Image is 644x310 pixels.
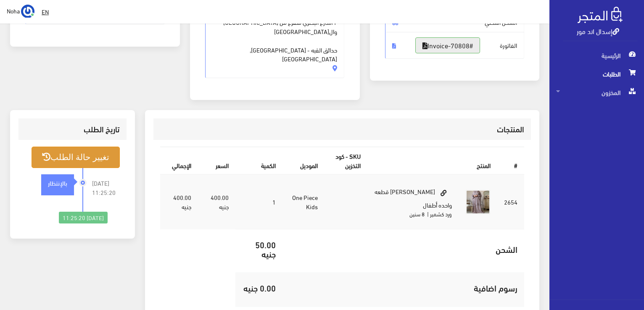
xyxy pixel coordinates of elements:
[385,32,525,59] span: الفاتورة
[242,240,276,258] h5: 50.00 جنيه
[549,65,644,83] a: الطلبات
[497,174,524,229] td: 2654
[282,147,325,174] th: الموديل
[235,174,282,229] td: 1
[48,178,67,187] strong: بالإنتظار
[289,283,517,292] h5: رسوم اضافية
[409,209,429,219] small: | 8 سنين
[25,125,120,133] h3: تاريخ الطلب
[92,179,120,197] span: [DATE] 11:25:20
[198,147,235,174] th: السعر
[497,147,524,174] th: #
[549,83,644,102] a: المخزون
[577,25,619,37] a: إسدال اند مور
[7,5,20,16] span: Noha
[32,147,120,168] button: تغيير حالة الطلب
[160,125,524,133] h3: المنتجات
[10,252,42,284] iframe: Drift Widget Chat Controller
[282,174,325,229] td: One Piece Kids
[556,83,637,102] span: المخزون
[242,283,276,292] h5: 0.00 جنيه
[7,4,34,18] a: ... Noha
[367,174,459,229] td: [PERSON_NAME] قطعه واحده أطفال
[556,65,637,83] span: الطلبات
[42,6,49,17] u: EN
[325,147,367,174] th: SKU - كود التخزين
[415,37,480,53] a: #Invoice-70808
[430,209,452,219] small: ورد كشمير
[38,4,52,19] a: EN
[367,147,497,174] th: المنتج
[235,147,282,174] th: الكمية
[59,212,108,223] div: [DATE] 11:25:20
[160,147,198,174] th: اﻹجمالي
[578,7,623,23] img: .
[556,46,637,65] span: الرئيسية
[21,5,34,18] img: ...
[212,8,338,63] span: ٢٢شارع البحتري متفرع من [GEOGRAPHIC_DATA] وال[GEOGRAPHIC_DATA] حدائق القبه - [GEOGRAPHIC_DATA], [...
[549,46,644,65] a: الرئيسية
[289,244,517,254] h5: الشحن
[160,174,198,229] td: 400.00 جنيه
[198,174,235,229] td: 400.00 جنيه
